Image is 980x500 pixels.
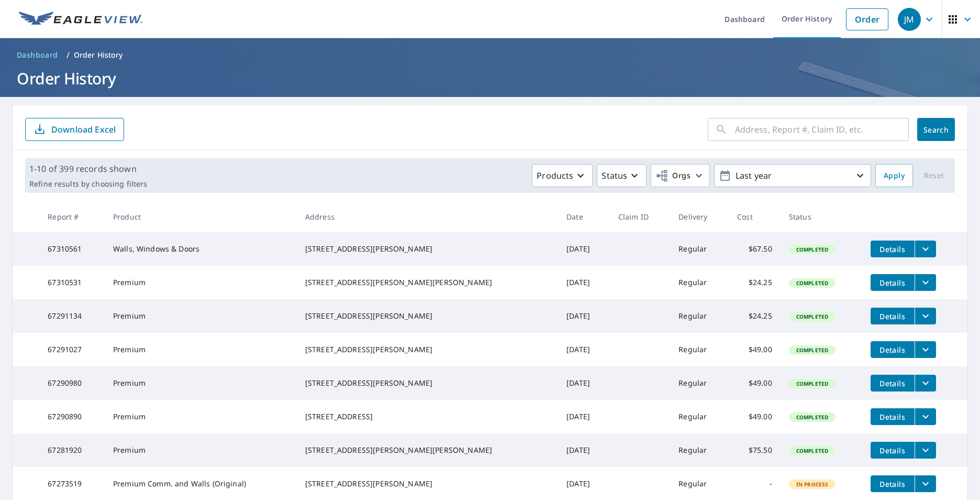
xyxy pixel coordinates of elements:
[790,279,834,287] span: Completed
[39,266,105,299] td: 67310531
[670,400,729,433] td: Regular
[714,164,871,187] button: Last year
[29,162,147,175] p: 1-10 of 399 records shown
[790,447,834,454] span: Completed
[790,380,834,387] span: Completed
[871,241,915,257] button: detailsBtn-67310561
[670,201,729,232] th: Delivery
[875,164,913,187] button: Apply
[926,125,946,135] span: Search
[915,308,936,324] button: filesDropdownBtn-67291134
[29,179,147,189] p: Refine results by choosing filters
[610,201,671,232] th: Claim ID
[877,479,908,489] span: Details
[39,333,105,366] td: 67291027
[871,442,915,459] button: detailsBtn-67281920
[558,266,610,299] td: [DATE]
[558,232,610,266] td: [DATE]
[790,313,834,320] span: Completed
[915,475,936,492] button: filesDropdownBtn-67273519
[735,115,909,144] input: Address, Report #, Claim ID, etc.
[305,445,550,455] div: [STREET_ADDRESS][PERSON_NAME][PERSON_NAME]
[731,167,854,185] p: Last year
[558,201,610,232] th: Date
[39,400,105,433] td: 67290890
[651,164,710,187] button: Orgs
[670,333,729,366] td: Regular
[670,433,729,467] td: Regular
[105,299,297,333] td: Premium
[558,299,610,333] td: [DATE]
[877,244,908,254] span: Details
[729,333,781,366] td: $49.00
[877,345,908,355] span: Details
[305,277,550,288] div: [STREET_ADDRESS][PERSON_NAME][PERSON_NAME]
[537,169,573,182] p: Products
[877,278,908,288] span: Details
[39,201,105,232] th: Report #
[39,366,105,400] td: 67290980
[39,433,105,467] td: 67281920
[19,12,142,27] img: EV Logo
[790,346,834,354] span: Completed
[729,266,781,299] td: $24.25
[66,49,70,61] li: /
[915,341,936,358] button: filesDropdownBtn-67291027
[871,375,915,392] button: detailsBtn-67290980
[297,201,558,232] th: Address
[871,408,915,425] button: detailsBtn-67290890
[305,244,550,254] div: [STREET_ADDRESS][PERSON_NAME]
[729,201,781,232] th: Cost
[790,246,834,253] span: Completed
[915,408,936,425] button: filesDropdownBtn-67290890
[670,299,729,333] td: Regular
[884,169,905,182] span: Apply
[105,232,297,266] td: Walls, Windows & Doors
[915,274,936,291] button: filesDropdownBtn-67310531
[871,475,915,492] button: detailsBtn-67273519
[558,400,610,433] td: [DATE]
[871,274,915,291] button: detailsBtn-67310531
[105,433,297,467] td: Premium
[917,118,955,141] button: Search
[670,366,729,400] td: Regular
[781,201,862,232] th: Status
[105,201,297,232] th: Product
[25,118,124,141] button: Download Excel
[729,299,781,333] td: $24.25
[305,311,550,321] div: [STREET_ADDRESS][PERSON_NAME]
[597,164,647,187] button: Status
[915,442,936,459] button: filesDropdownBtn-67281920
[51,124,116,135] p: Download Excel
[871,308,915,324] button: detailsBtn-67291134
[558,366,610,400] td: [DATE]
[877,412,908,422] span: Details
[39,232,105,266] td: 67310561
[532,164,593,187] button: Products
[305,411,550,422] div: [STREET_ADDRESS]
[13,68,967,89] h1: Order History
[877,378,908,388] span: Details
[602,169,627,182] p: Status
[729,232,781,266] td: $67.50
[105,333,297,366] td: Premium
[877,445,908,455] span: Details
[670,266,729,299] td: Regular
[558,433,610,467] td: [DATE]
[74,50,123,60] p: Order History
[729,366,781,400] td: $49.00
[871,341,915,358] button: detailsBtn-67291027
[846,8,888,30] a: Order
[729,433,781,467] td: $75.50
[558,333,610,366] td: [DATE]
[105,366,297,400] td: Premium
[305,378,550,388] div: [STREET_ADDRESS][PERSON_NAME]
[13,47,967,63] nav: breadcrumb
[790,414,834,421] span: Completed
[39,299,105,333] td: 67291134
[915,375,936,392] button: filesDropdownBtn-67290980
[790,481,835,488] span: In Process
[305,479,550,489] div: [STREET_ADDRESS][PERSON_NAME]
[17,50,58,60] span: Dashboard
[915,241,936,257] button: filesDropdownBtn-67310561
